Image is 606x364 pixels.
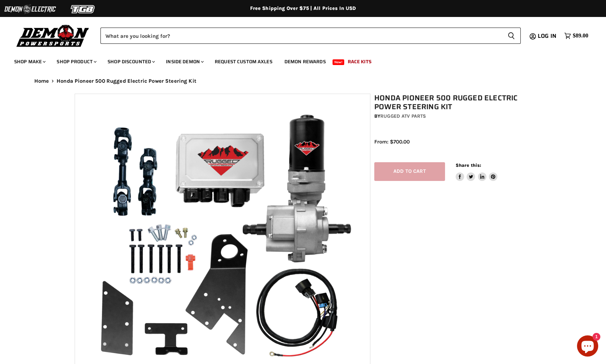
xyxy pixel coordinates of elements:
nav: Breadcrumbs [20,78,586,84]
span: New! [333,59,345,65]
a: Shop Product [51,54,101,69]
inbox-online-store-chat: Shopify online store chat [575,335,600,358]
span: From: $700.00 [374,139,410,145]
span: Log in [538,31,556,40]
a: $89.00 [561,31,592,41]
a: Request Custom Axles [209,54,278,69]
a: Inside Demon [161,54,208,69]
button: Search [502,28,521,44]
img: Demon Electric Logo 2 [4,2,57,16]
input: Search [100,28,502,44]
span: Honda Pioneer 500 Rugged Electric Power Steering Kit [57,78,196,84]
a: Shop Make [9,54,50,69]
a: Home [34,78,49,84]
div: Free Shipping Over $75 | All Prices In USD [20,5,586,12]
a: Demon Rewards [279,54,331,69]
img: Demon Powersports [14,23,92,48]
span: $89.00 [573,33,588,39]
a: Rugged ATV Parts [380,113,426,119]
span: Share this: [456,163,481,168]
h1: Honda Pioneer 500 Rugged Electric Power Steering Kit [374,94,536,111]
img: TGB Logo 2 [57,2,110,16]
div: by [374,112,536,120]
a: Race Kits [342,54,377,69]
aside: Share this: [456,162,498,181]
a: Log in [535,33,561,39]
ul: Main menu [9,52,587,69]
form: Product [100,28,521,44]
a: Shop Discounted [102,54,159,69]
